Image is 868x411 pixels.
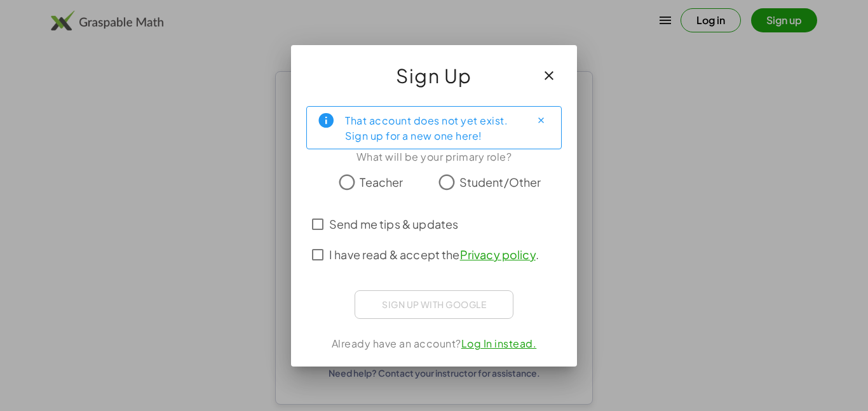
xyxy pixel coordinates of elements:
span: Sign Up [396,60,472,91]
span: Send me tips & updates [329,215,458,232]
span: I have read & accept the . [329,246,539,263]
span: Student/Other [459,173,541,191]
span: Teacher [360,173,403,191]
a: Privacy policy [460,247,536,262]
div: What will be your primary role? [306,149,562,165]
button: Close [531,111,551,131]
div: That account does not yet exist. Sign up for a new one here! [345,112,520,144]
div: Already have an account? [306,336,562,351]
a: Log In instead. [461,337,537,350]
